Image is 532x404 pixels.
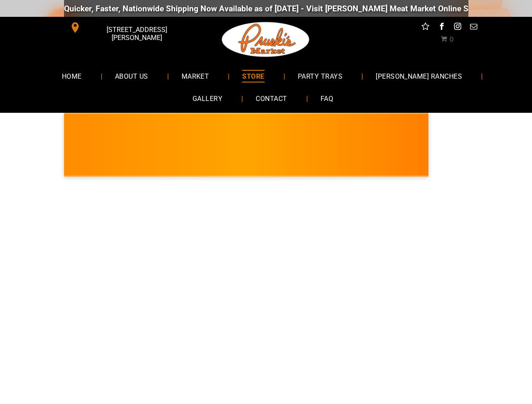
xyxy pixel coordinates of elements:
[220,17,311,62] img: Pruski-s+Market+HQ+Logo2-1920w.png
[243,88,299,110] a: CONTACT
[436,21,447,34] a: facebook
[449,35,454,43] span: 0
[64,21,193,34] a: [STREET_ADDRESS][PERSON_NAME]
[49,65,94,87] a: HOME
[420,21,431,34] a: Social network
[82,21,191,46] span: [STREET_ADDRESS][PERSON_NAME]
[230,65,277,87] a: STORE
[180,88,235,110] a: GALLERY
[169,65,222,87] a: MARKET
[102,65,161,87] a: ABOUT US
[285,65,355,87] a: PARTY TRAYS
[308,88,346,110] a: FAQ
[363,65,475,87] a: [PERSON_NAME] RANCHES
[452,21,463,34] a: instagram
[468,21,479,34] a: email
